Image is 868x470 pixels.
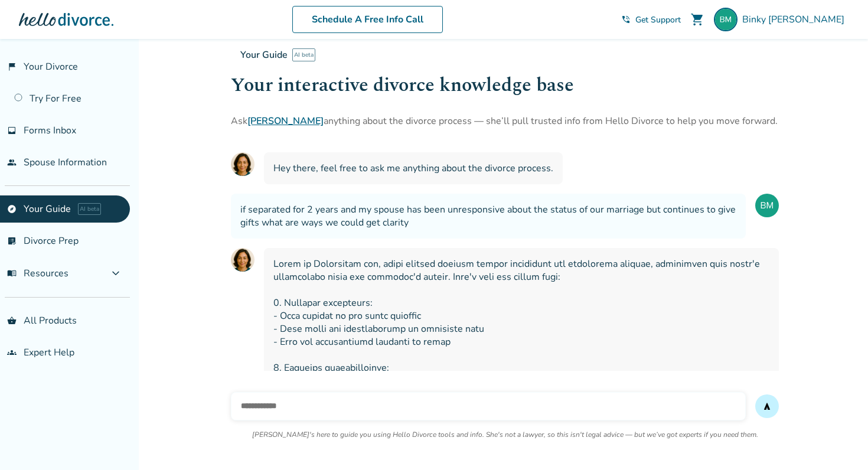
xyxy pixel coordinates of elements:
span: Hey there, feel free to ask me anything about the divorce process. [273,162,553,175]
span: flag_2 [7,62,17,71]
span: people [7,158,17,167]
span: Resources [7,267,68,280]
span: inbox [7,126,17,135]
span: shopping_cart [690,12,704,27]
img: AI Assistant [231,248,254,272]
img: binkyvm@gmail.com [714,8,738,31]
a: phone_in_talkGet Support [621,14,681,25]
img: AI Assistant [231,152,254,176]
img: User [755,194,779,217]
span: explore [7,204,17,214]
a: [PERSON_NAME] [247,115,324,128]
span: Forms Inbox [24,124,76,137]
span: shopping_basket [7,316,17,325]
span: Your Guide [240,48,288,61]
span: list_alt_check [7,236,17,246]
span: if separated for 2 years and my spouse has been unresponsive about the status of our marriage but... [240,203,736,229]
span: expand_more [109,266,123,280]
span: AI beta [292,48,315,61]
iframe: Chat Widget [809,413,868,470]
span: send [762,402,772,411]
span: AI beta [78,203,101,215]
button: send [755,394,779,418]
a: Schedule A Free Info Call [292,6,443,33]
p: [PERSON_NAME]'s here to guide you using Hello Divorce tools and info. She's not a lawyer, so this... [252,430,758,439]
span: groups [7,348,17,357]
span: phone_in_talk [621,15,631,24]
span: menu_book [7,269,17,278]
span: Get Support [635,14,681,25]
span: Binky [PERSON_NAME] [742,13,849,26]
